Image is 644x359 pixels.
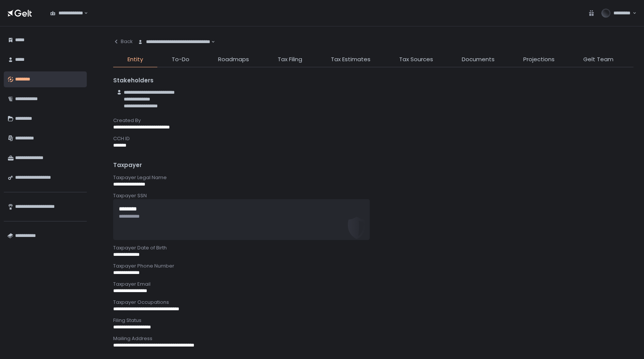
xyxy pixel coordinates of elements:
div: Stakeholders [113,76,633,85]
div: CCH ID [113,135,633,142]
input: Search for option [210,38,211,46]
span: Entity [128,55,143,64]
input: Search for option [83,9,83,17]
span: Projections [523,55,555,64]
div: Taxpayer SSN [113,192,633,199]
span: Tax Estimates [331,55,370,64]
span: Documents [462,55,495,64]
div: Created By [113,117,633,124]
span: Gelt Team [583,55,613,64]
span: To-Do [172,55,189,64]
span: Roadmaps [218,55,249,64]
div: Mailing Address [113,335,633,342]
div: Taxpayer Date of Birth [113,244,633,251]
div: Back [113,38,133,45]
button: Back [113,34,133,49]
div: Filing Status [113,317,633,324]
div: Taxpayer Legal Name [113,174,633,181]
div: Taxpayer [113,161,633,170]
span: Tax Sources [399,55,433,64]
div: Taxpayer Occupations [113,299,633,306]
div: Search for option [133,34,215,50]
div: Taxpayer Phone Number [113,263,633,269]
span: Tax Filing [278,55,302,64]
div: Taxpayer Email [113,281,633,288]
div: Search for option [45,5,88,21]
